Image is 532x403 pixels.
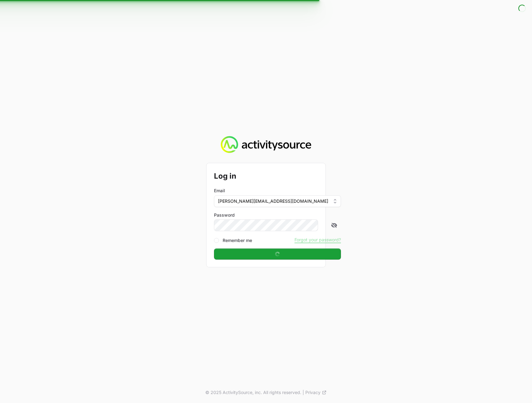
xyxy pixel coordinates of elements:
[223,237,252,244] label: Remember me
[214,195,341,207] button: [PERSON_NAME][EMAIL_ADDRESS][DOMAIN_NAME]
[303,389,304,396] span: |
[305,389,327,396] a: Privacy
[218,198,328,204] span: [PERSON_NAME][EMAIL_ADDRESS][DOMAIN_NAME]
[214,212,341,218] label: Password
[221,136,311,153] img: Activity Source
[214,171,341,182] h2: Log in
[214,188,225,194] label: Email
[205,389,301,396] p: © 2025 ActivitySource, inc. All rights reserved.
